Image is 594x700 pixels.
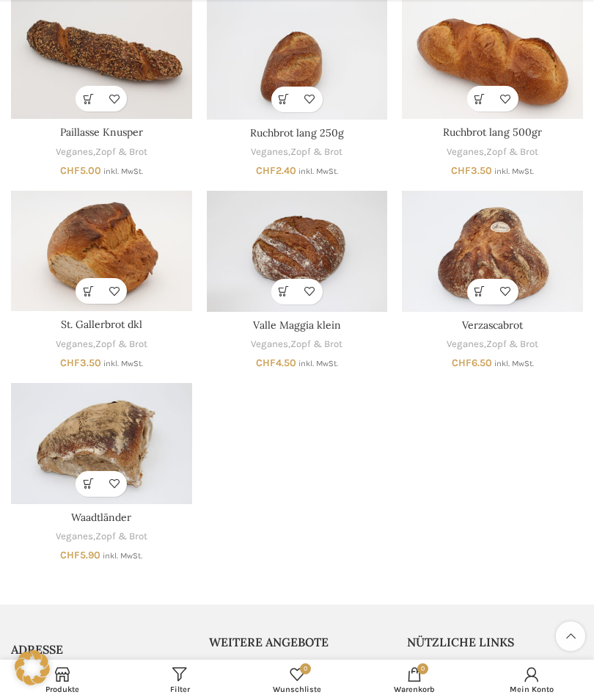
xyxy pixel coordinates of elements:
a: Mein Konto [473,663,590,696]
span: CHF [60,357,80,369]
bdi: 6.50 [452,357,492,369]
span: CHF [60,164,80,177]
span: CHF [452,357,472,369]
small: inkl. MwSt. [494,167,534,176]
a: In den Warenkorb legen: „Ruchbrot lang 250g“ [271,87,297,112]
a: Valle Maggia klein [207,191,388,312]
span: CHF [256,164,276,177]
div: , [207,338,388,351]
div: My cart [356,663,473,696]
div: , [207,145,388,159]
a: Ruchbrot lang 500gr [443,125,542,139]
a: Ruchbrot lang 250g [250,126,344,139]
a: Veganes [56,530,93,544]
a: Veganes [447,145,484,159]
div: , [11,145,192,159]
a: Verzascabrot [462,318,523,332]
a: Veganes [251,145,288,159]
a: 0 Warenkorb [356,663,473,696]
bdi: 2.40 [256,164,296,177]
a: Veganes [251,338,288,351]
div: , [11,530,192,544]
span: Mein Konto [480,685,583,694]
div: Meine Wunschliste [238,663,356,696]
bdi: 5.90 [60,549,100,561]
a: Verzascabrot [402,191,583,312]
a: Waadtländer [71,511,131,524]
a: Veganes [56,338,93,351]
small: inkl. MwSt. [103,167,143,176]
a: Zopf & Brot [95,145,147,159]
bdi: 3.50 [60,357,101,369]
div: , [402,145,583,159]
a: Zopf & Brot [486,145,538,159]
bdi: 4.50 [256,357,296,369]
small: inkl. MwSt. [298,167,338,176]
small: inkl. MwSt. [103,359,143,368]
a: 0 Wunschliste [238,663,356,696]
a: St. Gallerbrot dkl [61,318,142,331]
a: Scroll to top button [556,621,585,651]
span: CHF [451,164,471,177]
span: 0 [417,663,428,674]
a: Valle Maggia klein [253,318,341,332]
a: Zopf & Brot [290,338,342,351]
a: Zopf & Brot [95,338,147,351]
bdi: 3.50 [451,164,492,177]
span: CHF [60,549,80,561]
a: In den Warenkorb legen: „Ruchbrot lang 500gr“ [467,86,493,112]
bdi: 5.00 [60,164,101,177]
a: Waadtländer [11,383,192,504]
h5: Weitere Angebote [209,634,385,650]
a: In den Warenkorb legen: „St. Gallerbrot dkl“ [76,278,101,304]
a: Paillasse Knusper [60,125,143,139]
a: In den Warenkorb legen: „Verzascabrot“ [467,279,493,305]
small: inkl. MwSt. [103,551,142,561]
span: Filter [128,685,231,694]
a: In den Warenkorb legen: „Paillasse Knusper“ [76,86,101,112]
a: Filter [121,663,238,696]
a: Zopf & Brot [290,145,342,159]
span: Wunschliste [246,685,348,694]
a: Zopf & Brot [486,338,538,351]
a: In den Warenkorb legen: „Valle Maggia klein“ [271,279,297,305]
a: In den Warenkorb legen: „Waadtländer“ [76,471,101,497]
div: , [402,338,583,351]
span: Warenkorb [363,685,466,694]
a: Veganes [56,145,93,159]
h5: Nützliche Links [407,634,583,650]
a: Veganes [447,338,484,351]
span: 0 [300,663,311,674]
div: , [11,338,192,351]
a: Zopf & Brot [95,530,147,544]
a: St. Gallerbrot dkl [11,191,192,311]
small: inkl. MwSt. [494,359,534,368]
span: CHF [256,357,276,369]
small: inkl. MwSt. [298,359,338,368]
